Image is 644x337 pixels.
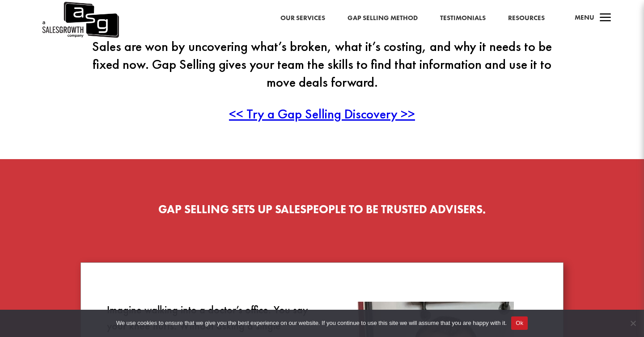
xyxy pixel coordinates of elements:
span: We use cookies to ensure that we give you the best experience on our website. If you continue to ... [116,319,507,328]
a: Gap Selling Method [347,13,418,24]
a: Resources [508,13,545,24]
a: Our Services [280,13,325,24]
span: Menu [575,13,594,22]
a: Testimonials [440,13,486,24]
span: a [597,9,614,27]
h2: Gap Selling SETS UP SALESPEOPLE TO BE TRUSTED ADVISERS. [80,203,563,219]
button: Ok [511,316,528,330]
p: Sales are won by uncovering what’s broken, what it’s costing, and why it needs to be fixed now. G... [80,38,563,105]
a: << Try a Gap Selling Discovery >> [229,105,415,122]
span: No [628,319,637,328]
